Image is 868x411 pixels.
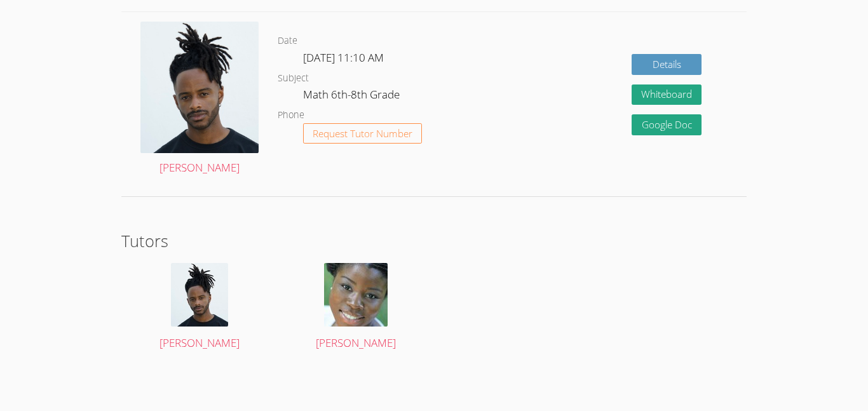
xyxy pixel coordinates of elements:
[303,86,402,107] dd: Math 6th-8th Grade
[140,22,259,153] img: Portrait.jpg
[140,22,259,177] a: [PERSON_NAME]
[313,129,412,138] span: Request Tutor Number
[134,263,266,353] a: [PERSON_NAME]
[632,114,702,135] a: Google Doc
[632,84,702,105] button: Whiteboard
[290,263,422,353] a: [PERSON_NAME]
[121,229,747,253] h2: Tutors
[303,50,384,65] span: [DATE] 11:10 AM
[324,263,388,327] img: 1000004422.jpg
[278,33,297,49] dt: Date
[171,263,228,327] img: Portrait.jpg
[159,335,240,350] span: [PERSON_NAME]
[316,335,396,350] span: [PERSON_NAME]
[278,107,304,123] dt: Phone
[278,71,309,86] dt: Subject
[632,54,702,75] a: Details
[303,123,422,144] button: Request Tutor Number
